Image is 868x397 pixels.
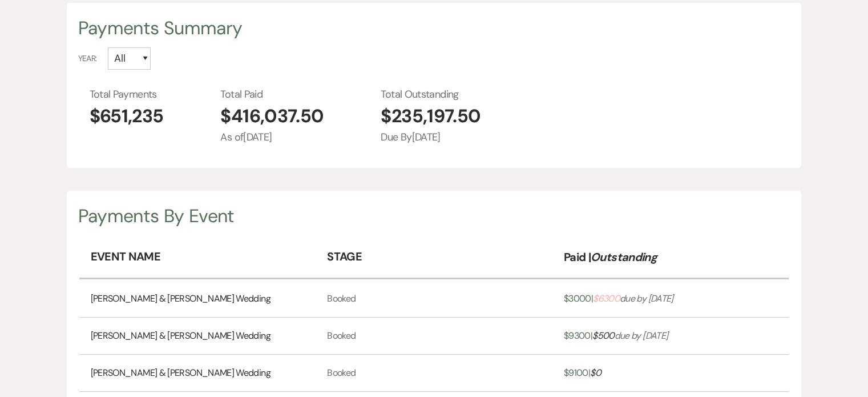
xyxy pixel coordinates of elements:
span: $ 6300 [593,292,620,304]
span: $651,235 [90,102,164,130]
span: Due By [DATE] [381,130,481,145]
span: Total Paid [220,87,324,102]
span: $ 9100 [564,367,588,379]
span: Year: [78,53,97,65]
a: [PERSON_NAME] & [PERSON_NAME] Wedding [91,292,271,306]
span: As of [DATE] [220,130,324,145]
span: Total Outstanding [381,87,481,102]
i: due by [DATE] [592,330,668,342]
a: [PERSON_NAME] & [PERSON_NAME] Wedding [91,329,271,343]
th: Stage [316,236,552,279]
em: Outstanding [591,250,657,264]
div: Payments Summary [78,14,790,42]
th: Event Name [79,236,316,279]
span: $ 3000 [564,292,591,304]
span: $ 9300 [564,330,591,342]
i: due by [DATE] [593,292,673,304]
td: Booked [316,318,552,355]
td: Booked [316,280,552,318]
span: $416,037.50 [220,102,324,130]
p: Paid | [564,248,657,266]
td: Booked [316,355,552,392]
a: $3000|$6300due by [DATE] [564,292,673,306]
a: $9100|$0 [564,366,601,380]
span: $235,197.50 [381,102,481,130]
span: Total Payments [90,87,164,102]
div: Payments By Event [78,202,790,230]
span: $ 0 [590,367,601,379]
span: $ 500 [592,330,614,342]
a: [PERSON_NAME] & [PERSON_NAME] Wedding [91,366,271,380]
a: $9300|$500due by [DATE] [564,329,668,343]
